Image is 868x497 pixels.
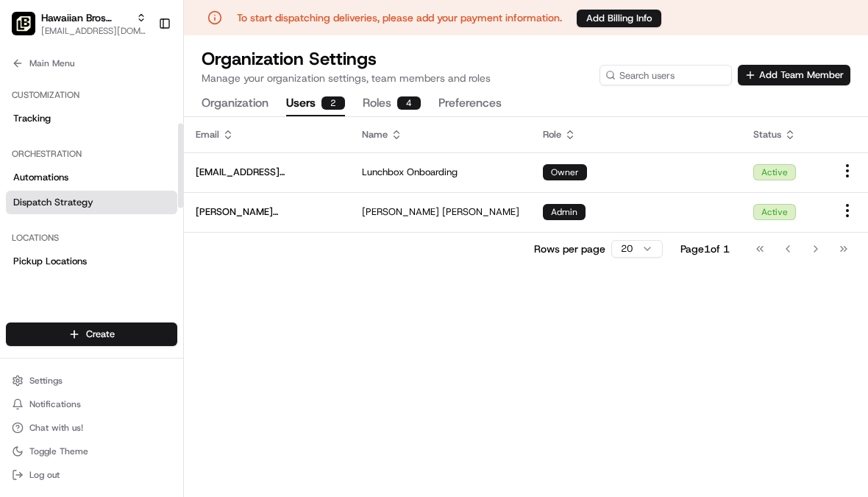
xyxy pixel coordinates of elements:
[6,191,177,214] a: Dispatch Strategy
[6,417,177,438] button: Chat with us!
[139,329,236,344] span: API Documentation
[29,57,74,69] span: Main Menu
[122,268,127,280] span: •
[9,323,118,350] a: 📗Knowledge Base
[122,228,127,240] span: •
[753,128,815,141] div: Status
[29,375,63,387] span: Settings
[600,65,732,85] input: Search users
[124,331,136,342] div: 💻
[15,254,38,278] img: Masood Aslam
[13,255,87,268] span: Pickup Locations
[738,65,850,85] button: Add Team Member
[753,164,796,180] div: Active
[543,204,586,220] div: Admin
[29,398,81,410] span: Notifications
[66,141,241,155] div: Start new chat
[46,268,119,280] span: [PERSON_NAME]
[118,323,242,350] a: 💻API Documentation
[15,141,41,167] img: 1736555255976-a54dd68f-1ca7-489b-9aae-adbdc363a1c4
[577,10,661,27] button: Add Billing Info
[534,242,605,256] p: Rows per page
[41,10,130,25] button: Hawaiian Bros (Omaha_Dodge & 114th)
[442,205,519,219] span: [PERSON_NAME]
[15,15,44,44] img: Nash
[146,365,178,376] span: Pylon
[41,25,146,37] button: [EMAIL_ADDRESS][DOMAIN_NAME]
[15,59,268,82] p: Welcome 👋
[46,228,119,240] span: [PERSON_NAME]
[6,6,152,41] button: Hawaiian Bros (Omaha_Dodge & 114th)Hawaiian Bros (Omaha_Dodge & 114th)[EMAIL_ADDRESS][DOMAIN_NAME]
[31,141,57,167] img: 9188753566659_6852d8bf1fb38e338040_72.png
[6,166,177,189] a: Automations
[196,128,338,141] div: Email
[286,91,345,116] button: Users
[6,83,177,107] div: Customization
[196,205,338,219] span: [PERSON_NAME][EMAIL_ADDRESS][PERSON_NAME][DOMAIN_NAME]
[753,204,796,220] div: Active
[237,10,562,25] p: To start dispatching deliveries, please add your payment information.
[202,47,491,71] h1: Organization Settings
[543,128,730,141] div: Role
[86,328,115,341] span: Create
[362,166,404,179] span: Lunchbox
[29,269,41,281] img: 1736555255976-a54dd68f-1ca7-489b-9aae-adbdc363a1c4
[6,250,177,273] a: Pickup Locations
[6,53,177,74] button: Main Menu
[66,155,202,167] div: We're available if you need us!
[362,128,519,141] div: Name
[29,469,60,481] span: Log out
[250,145,268,163] button: Start new chat
[438,91,502,116] button: Preferences
[13,171,68,184] span: Automations
[6,394,177,415] button: Notifications
[6,142,177,166] div: Orchestration
[12,12,35,35] img: Hawaiian Bros (Omaha_Dodge & 114th)
[29,329,113,344] span: Knowledge Base
[130,268,160,280] span: [DATE]
[543,164,587,180] div: Owner
[680,242,730,256] div: Page 1 of 1
[407,166,458,179] span: Onboarding
[29,229,41,241] img: 1736555255976-a54dd68f-1ca7-489b-9aae-adbdc363a1c4
[577,9,661,27] a: Add Billing Info
[397,96,421,110] div: 4
[38,95,243,110] input: Clear
[362,205,439,219] span: [PERSON_NAME]
[202,71,491,85] p: Manage your organization settings, team members and roles
[228,188,268,206] button: See all
[202,91,268,116] button: Organization
[104,364,178,376] a: Powered byPylon
[6,441,177,462] button: Toggle Theme
[6,107,177,130] a: Tracking
[29,422,83,434] span: Chat with us!
[15,214,38,238] img: Brittany Newman
[13,196,93,209] span: Dispatch Strategy
[15,331,26,342] div: 📗
[15,191,99,203] div: Past conversations
[6,226,177,250] div: Locations
[130,228,160,240] span: [DATE]
[6,322,177,346] button: Create
[321,96,345,110] div: 2
[29,445,88,457] span: Toggle Theme
[363,91,421,116] button: Roles
[196,166,338,179] span: [EMAIL_ADDRESS][DOMAIN_NAME]
[13,112,51,125] span: Tracking
[6,370,177,391] button: Settings
[6,465,177,485] button: Log out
